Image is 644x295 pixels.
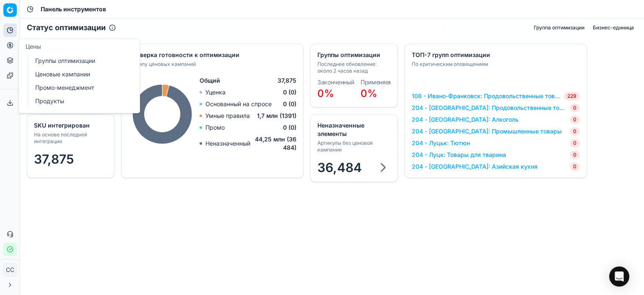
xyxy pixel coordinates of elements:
font: 0% [361,87,377,99]
a: Промо-менеджмент [32,82,130,94]
font: СС [6,266,14,273]
font: 0 (0) [283,89,296,96]
font: 0% [317,87,334,99]
a: 108 - Ивано-Франковск: Продовольственные товары [412,92,561,100]
font: Артикулы без ценовой кампании [317,140,373,153]
font: Бизнес-единица [593,24,634,31]
a: 204 - Луцьк: Тютюн [412,139,470,147]
a: 204 - Луцк: Товары для тварина [412,151,506,159]
font: 204 - [GEOGRAPHIC_DATA]: Промышленные товары [412,128,562,135]
font: Цены [26,43,41,50]
font: Законченный [317,78,354,86]
font: Продукты [35,97,64,104]
font: Уценка [205,89,226,96]
font: 1,7 млн ​​(1391) [257,112,296,119]
font: 37,875 [34,151,74,167]
font: Панель инструментов [41,5,106,13]
font: На основе последней интеграции [34,131,87,144]
div: Открытый Интерком Мессенджер [609,266,629,287]
font: 0 (0) [283,100,296,107]
font: 0 [573,116,576,123]
font: 37,875 [278,77,296,84]
button: Группа оптимизации [530,23,588,33]
font: По критическим оповещениям [412,61,488,67]
font: 204 - [GEOGRAPHIC_DATA]: Алкоголь [412,116,519,123]
font: Проверка готовности к оптимизации [128,51,239,58]
font: По типу ценовых кампаний [128,61,196,67]
font: 0 [573,151,576,158]
font: Неназначенный [205,140,250,147]
button: СС [3,263,17,277]
font: 0 [573,140,576,146]
span: Панель инструментов [41,5,106,13]
a: Ценовые кампании [32,68,130,80]
font: Группа оптимизации [534,24,584,31]
a: Продукты [32,95,130,107]
font: 204 - [GEOGRAPHIC_DATA]: Азийская кухня [412,163,538,170]
font: 229 [567,93,576,99]
font: 0 [573,104,576,111]
font: Группы оптимизации [35,57,95,64]
font: ТОП-7 групп оптимизации [412,51,490,58]
a: 204 - [GEOGRAPHIC_DATA]: Продовольственные товары [412,104,566,112]
font: Промо-менеджмент [35,84,94,91]
font: Общий [200,77,220,84]
font: Статус оптимизации [27,23,106,32]
nav: хлебные крошки [41,5,106,13]
font: 36,484 [317,160,362,175]
font: SKU интегрирован [34,122,90,129]
font: Группы оптимизации [317,51,380,58]
font: 0 (0) [283,124,296,131]
a: 204 - [GEOGRAPHIC_DATA]: Алкоголь [412,115,519,124]
font: 108 - Ивано-Франковск: Продовольственные товары [412,92,566,99]
font: Ценовые кампании [35,70,90,78]
font: 0 [573,128,576,134]
a: 204 - [GEOGRAPHIC_DATA]: Промышленные товары [412,127,562,136]
font: Применяемый [361,78,400,86]
font: 0 [573,163,576,170]
font: Неназначенные элементы [317,122,364,137]
font: Умные правила [205,112,250,119]
font: 204 - Луцк: Товары для тварина [412,151,506,158]
a: Группы оптимизации [32,55,130,67]
font: 44,25 млн (36 484) [255,136,296,151]
button: Бизнес-единица [589,23,637,33]
font: Последнее обновление: около 2 часов назад [317,61,377,74]
font: 204 - [GEOGRAPHIC_DATA]: Продовольственные товары [412,104,574,111]
font: 204 - Луцьк: Тютюн [412,139,470,146]
font: Основанный на спросе [205,100,272,107]
a: 204 - [GEOGRAPHIC_DATA]: Азийская кухня [412,162,538,171]
font: Промо [205,124,225,131]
